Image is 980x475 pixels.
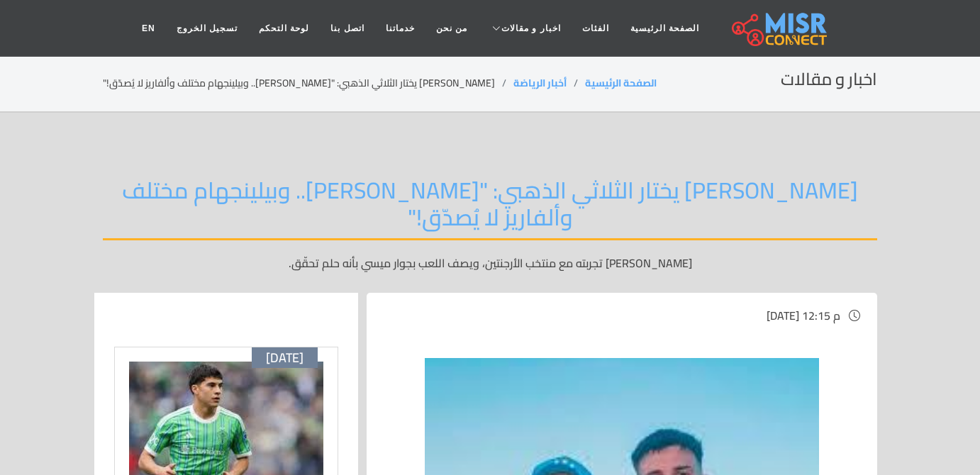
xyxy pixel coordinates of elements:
a: لوحة التحكم [248,15,320,42]
p: [PERSON_NAME] تجربته مع منتخب الأرجنتين، ويصف اللعب بجوار ميسي بأنه حلم تحقّق. [103,255,877,272]
a: تسجيل الخروج [166,15,248,42]
li: [PERSON_NAME] يختار الثلاثي الذهبي: "[PERSON_NAME].. وبيلينجهام مختلف وألفاريز لا يُصدّق!" [103,76,513,91]
img: main.misr_connect [732,11,827,46]
h2: اخبار و مقالات [781,69,877,90]
a: خدماتنا [375,15,425,42]
a: الفئات [572,15,620,42]
a: أخبار الرياضة [513,74,567,92]
a: الصفحة الرئيسية [585,74,657,92]
h2: [PERSON_NAME] يختار الثلاثي الذهبي: "[PERSON_NAME].. وبيلينجهام مختلف وألفاريز لا يُصدّق!" [103,177,877,240]
a: اتصل بنا [320,15,374,42]
a: اخبار و مقالات [478,15,572,42]
span: اخبار و مقالات [501,22,561,35]
span: [DATE] [266,350,304,366]
a: EN [131,15,166,42]
span: [DATE] 12:15 م [767,305,840,326]
a: الصفحة الرئيسية [620,15,710,42]
a: من نحن [425,15,478,42]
